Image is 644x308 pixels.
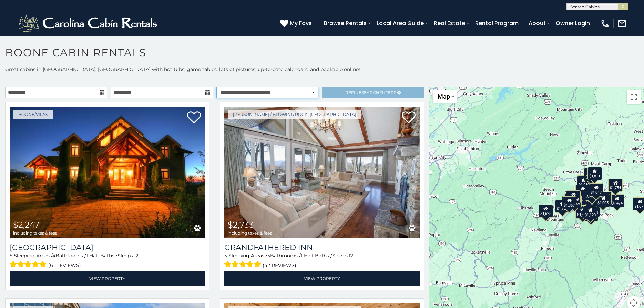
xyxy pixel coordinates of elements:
div: $1,104 [589,183,603,196]
div: $1,810 [577,176,591,189]
h3: Wilderness Lodge [10,243,205,252]
span: $2,247 [13,220,39,230]
span: 4 [52,252,55,259]
a: Owner Login [552,17,593,29]
a: View Property [224,271,420,286]
span: 5 [224,252,227,259]
span: including taxes & fees [228,231,272,235]
img: Wilderness Lodge [10,107,205,238]
div: $1,459 [584,168,599,181]
a: Boone/Vilas [13,110,53,119]
div: $1,005 [596,194,611,207]
div: $1,474 [610,194,624,207]
a: My Favs [280,19,314,28]
div: $1,369 [566,190,581,203]
a: Real Estate [430,17,469,29]
span: Refine Filters [345,90,396,95]
button: Change map style [433,90,457,103]
div: $1,270 [555,200,570,213]
span: 1 Half Baths / [301,252,332,259]
div: $1,120 [583,206,597,219]
button: Toggle fullscreen view [627,90,641,104]
div: $1,360 [586,203,600,217]
span: 5 [10,252,12,259]
span: (42 reviews) [263,261,296,270]
div: Sleeping Areas / Bathrooms / Sleeps: [224,252,420,270]
span: 5 [267,252,270,259]
div: $3,785 [597,191,612,205]
div: $1,026 [585,188,599,201]
span: 12 [349,252,353,259]
span: Search [361,90,379,95]
a: RefineSearchFilters [322,87,424,98]
div: $1,047 [589,183,604,197]
div: $1,811 [588,167,602,180]
div: $1,721 [584,208,599,221]
a: [PERSON_NAME] / Blowing Rock, [GEOGRAPHIC_DATA] [228,110,361,119]
span: Map [438,93,450,100]
div: Sleeping Areas / Bathrooms / Sleeps: [10,252,205,270]
a: [GEOGRAPHIC_DATA] [10,243,205,252]
span: (61 reviews) [48,261,81,270]
a: Browse Rentals [320,17,370,29]
a: Local Area Guide [373,17,427,29]
img: phone-regular-white.png [600,19,610,28]
a: Grandfathered Inn [224,243,420,252]
a: Grandfathered Inn $2,733 including taxes & fees [224,107,420,238]
div: $1,488 [575,206,590,219]
a: Wilderness Lodge $2,247 including taxes & fees [10,107,205,238]
a: Rental Program [472,17,522,29]
a: View Property [10,271,205,286]
span: including taxes & fees [13,231,57,235]
div: $1,971 [576,185,590,198]
img: Grandfathered Inn [224,107,420,238]
img: White-1-2.png [17,13,160,34]
div: $1,367 [562,196,577,209]
a: Add to favorites [402,111,416,125]
div: $1,628 [539,205,553,218]
a: Add to favorites [187,111,201,125]
span: $2,733 [228,220,254,230]
span: My Favs [290,19,312,28]
span: 1 Half Baths / [86,252,117,259]
a: About [525,17,549,29]
div: $1,754 [609,179,623,192]
img: mail-regular-white.png [617,19,627,28]
span: 12 [134,252,139,259]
